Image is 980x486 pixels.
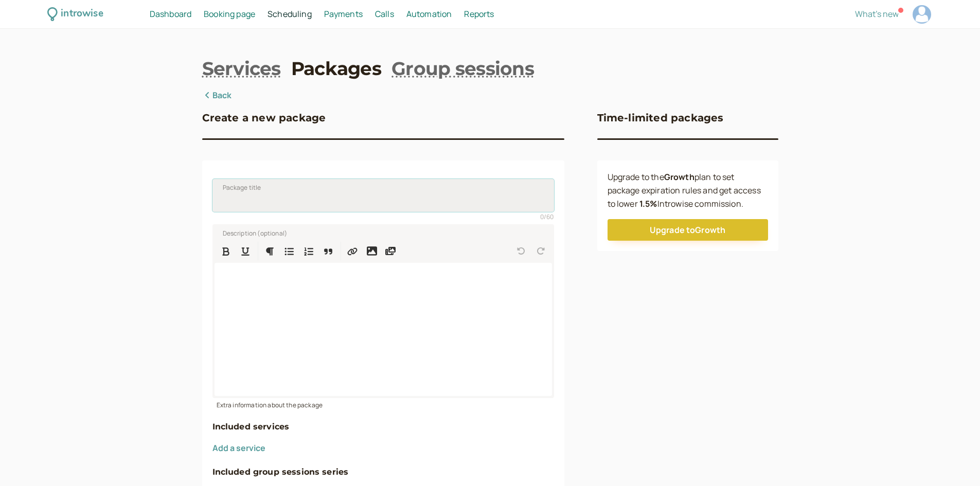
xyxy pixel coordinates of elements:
[597,110,724,126] h3: Time-limited packages
[268,8,312,20] span: Scheduling
[324,8,363,20] span: Payments
[47,6,103,22] a: introwise
[608,219,768,241] a: Upgrade toGrowth
[375,8,394,21] a: Calls
[212,443,265,453] button: Add a service
[202,56,281,81] a: Services
[375,8,394,20] span: Calls
[406,8,452,20] span: Automation
[223,183,261,193] span: Package title
[324,8,363,21] a: Payments
[202,110,326,126] h3: Create a new package
[212,420,554,434] h4: Included services
[291,56,381,81] a: Packages
[150,8,191,21] a: Dashboard
[855,9,899,19] button: What's new
[406,8,452,21] a: Automation
[319,242,337,260] button: Quote
[531,242,550,260] button: Redo
[236,242,255,260] button: Format Underline
[204,8,255,20] span: Booking page
[215,227,288,238] label: Description (optional)
[202,89,232,102] a: Back
[391,56,534,81] a: Group sessions
[381,242,400,260] button: Insert media
[268,8,312,21] a: Scheduling
[299,242,318,260] button: Numbered List
[464,8,494,20] span: Reports
[639,198,657,209] b: 1.5 %
[217,242,235,260] button: Format Bold
[212,398,554,410] div: Extra information about the package
[260,242,279,260] button: Formatting Options
[911,4,933,25] a: Account
[363,242,381,260] button: Insert image
[608,171,768,211] p: Upgrade to the plan to set package expiration rules and get access to lower Introwise commission.
[929,437,980,486] iframe: Chat Widget
[512,242,530,260] button: Undo
[280,242,298,260] button: Bulleted List
[212,465,554,479] h4: Included group sessions series
[855,8,899,20] span: What's new
[61,6,103,22] div: introwise
[204,8,255,21] a: Booking page
[464,8,494,21] a: Reports
[664,171,694,183] b: Growth
[150,8,191,20] span: Dashboard
[343,242,362,260] button: Insert Link
[212,179,554,212] input: Package title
